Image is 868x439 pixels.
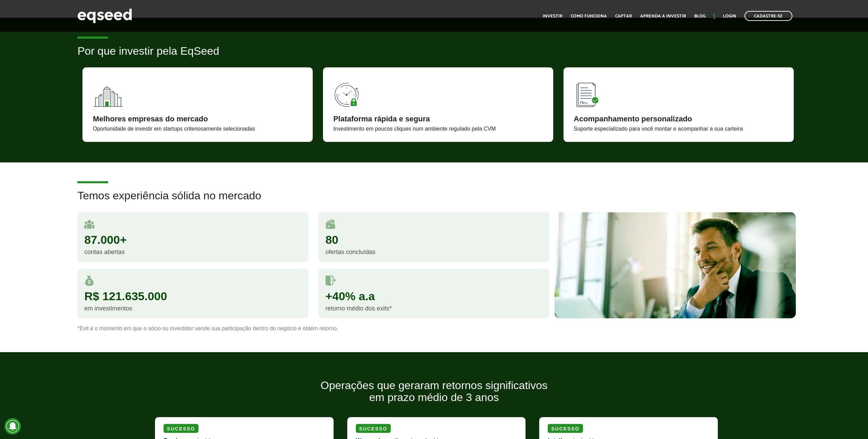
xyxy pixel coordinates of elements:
div: Sucesso [164,424,198,433]
h2: Temos experiência sólida no mercado [77,190,790,212]
a: Aprenda a investir [640,14,686,18]
div: Investimento em poucos cliques num ambiente regulado pela CVM [333,126,543,132]
img: rodadas.svg [325,219,336,229]
div: R$ 121.635.000 [84,290,301,302]
h2: Operações que geraram retornos significativos em prazo médio de 3 anos [150,380,718,414]
a: Investir [543,14,562,18]
img: 90x90_lista.svg [574,78,605,108]
a: Captar [615,14,632,18]
a: Blog [694,14,705,18]
div: ofertas concluídas [325,249,543,255]
div: 80 [325,234,543,245]
a: Cadastre-se [744,11,792,21]
div: contas abertas [84,249,301,255]
div: retorno médio dos exits* [325,305,543,311]
img: money.svg [84,276,94,286]
a: Login [723,14,736,18]
div: Sucesso [356,424,391,433]
div: Acompanhamento personalizado [574,115,783,123]
img: saidas.svg [325,276,336,286]
div: 87.000+ [84,234,301,245]
div: Plataforma rápida e segura [333,115,543,123]
p: *Exit é o momento em que o sócio ou investidor vende sua participação dentro do negócio e obtém r... [77,325,790,332]
div: Sucesso [548,424,583,433]
img: user.svg [84,219,94,229]
a: Como funciona [571,14,607,18]
h2: Por que investir pela EqSeed [77,45,790,67]
img: 90x90_fundos.svg [93,78,124,108]
div: em investimentos [84,305,301,311]
div: Oportunidade de investir em startups criteriosamente selecionadas [93,126,302,132]
img: 90x90_tempo.svg [333,78,364,108]
div: Suporte especializado para você montar e acompanhar a sua carteira [574,126,783,132]
div: +40% a.a [325,290,543,302]
img: EqSeed [77,7,132,25]
div: Melhores empresas do mercado [93,115,302,123]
